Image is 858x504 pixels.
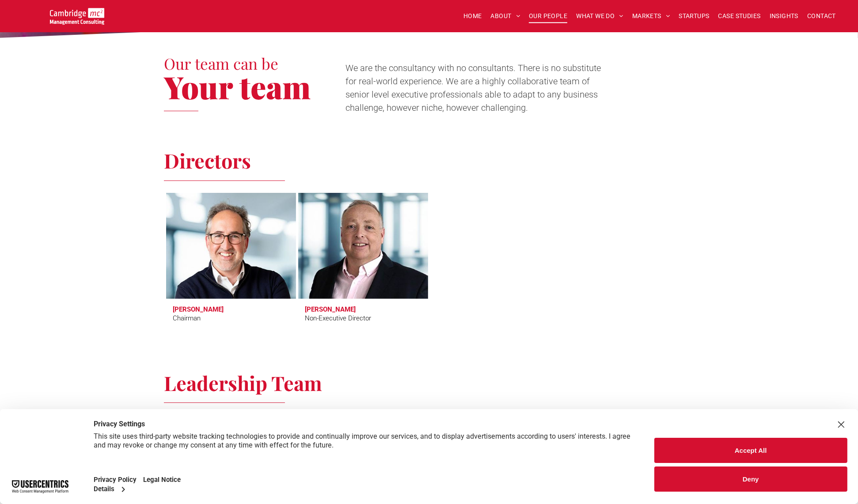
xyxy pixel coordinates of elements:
[173,313,201,323] div: Chairman
[714,9,765,23] a: CASE STUDIES
[50,8,104,25] img: Go to Homepage
[524,9,572,23] a: OUR PEOPLE
[164,369,322,396] span: Leadership Team
[166,193,296,299] a: Tim Passingham | Chairman | Cambridge Management Consulting
[50,9,104,19] a: Your Business Transformed | Cambridge Management Consulting
[164,147,251,173] span: Directors
[628,9,674,23] a: MARKETS
[674,9,714,23] a: STARTUPS
[803,9,840,23] a: CONTACT
[486,9,525,23] a: ABOUT
[459,9,486,23] a: HOME
[164,53,278,74] span: Our team can be
[345,63,601,113] span: We are the consultancy with no consultants. There is no substitute for real-world experience. We ...
[572,9,628,23] a: WHAT WE DO
[305,313,371,323] div: Non-Executive Director
[173,305,224,313] h3: [PERSON_NAME]
[305,305,356,313] h3: [PERSON_NAME]
[298,193,428,299] a: Richard Brown | Non-Executive Director | Cambridge Management Consulting
[765,9,803,23] a: INSIGHTS
[164,66,311,107] span: Your team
